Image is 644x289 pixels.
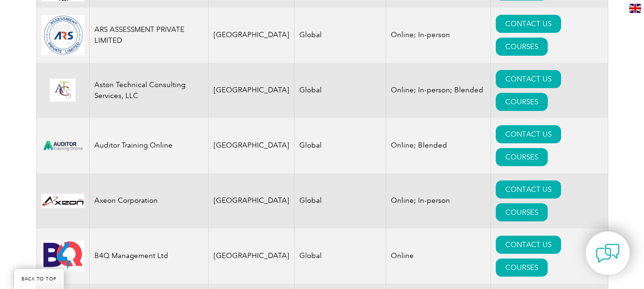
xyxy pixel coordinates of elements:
td: Online; In-person; Blended [386,63,491,118]
img: 9db4b902-10da-eb11-bacb-002248158a6d-logo.jpg [41,240,84,271]
a: BACK TO TOP [14,269,64,289]
td: Online; In-person [386,8,491,63]
a: CONTACT US [496,15,561,33]
a: COURSES [496,203,548,221]
a: COURSES [496,259,548,277]
img: 28820fe6-db04-ea11-a811-000d3a793f32-logo.jpg [41,194,84,208]
img: en [629,4,641,13]
td: Aston Technical Consulting Services, LLC [89,63,208,118]
td: [GEOGRAPHIC_DATA] [208,173,294,229]
td: Global [294,63,386,118]
a: COURSES [496,38,548,56]
td: Global [294,118,386,173]
a: CONTACT US [496,70,561,88]
td: Online; In-person [386,173,491,229]
td: [GEOGRAPHIC_DATA] [208,229,294,284]
td: Global [294,229,386,284]
td: [GEOGRAPHIC_DATA] [208,63,294,118]
img: contact-chat.png [596,241,620,265]
td: Global [294,8,386,63]
img: 509b7a2e-6565-ed11-9560-0022481565fd-logo.png [41,15,84,55]
img: ce24547b-a6e0-e911-a812-000d3a795b83-logo.png [41,79,84,102]
td: Auditor Training Online [89,118,208,173]
td: Global [294,173,386,229]
td: [GEOGRAPHIC_DATA] [208,8,294,63]
a: CONTACT US [496,125,561,143]
a: COURSES [496,148,548,166]
td: Online; Blended [386,118,491,173]
a: CONTACT US [496,236,561,254]
td: Online [386,229,491,284]
td: Axeon Corporation [89,173,208,229]
td: [GEOGRAPHIC_DATA] [208,118,294,173]
a: COURSES [496,93,548,111]
img: d024547b-a6e0-e911-a812-000d3a795b83-logo.png [41,135,84,156]
td: B4Q Management Ltd [89,229,208,284]
a: CONTACT US [496,180,561,199]
td: ARS ASSESSMENT PRIVATE LIMITED [89,8,208,63]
